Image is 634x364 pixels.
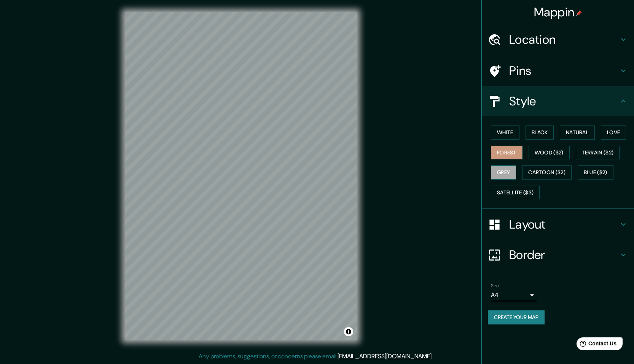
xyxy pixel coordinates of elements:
[509,63,619,78] h4: Pins
[491,289,537,301] div: A4
[576,10,582,16] img: pin-icon.png
[491,146,522,160] button: Forest
[434,352,435,361] div: .
[529,146,570,160] button: Wood ($2)
[522,165,572,180] button: Cartoon ($2)
[560,126,595,140] button: Natural
[578,165,613,180] button: Blue ($2)
[526,126,554,140] button: Black
[566,334,626,356] iframe: Help widget launcher
[509,32,619,47] h4: Location
[491,186,540,200] button: Satellite ($3)
[125,12,357,340] canvas: Map
[534,5,582,20] h4: Mappin
[576,146,620,160] button: Terrain ($2)
[482,24,634,55] div: Location
[509,94,619,109] h4: Style
[482,86,634,116] div: Style
[199,352,433,361] p: Any problems, suggestions, or concerns please email .
[344,327,353,336] button: Toggle attribution
[601,126,626,140] button: Love
[491,126,519,140] button: White
[482,240,634,270] div: Border
[433,352,434,361] div: .
[509,217,619,232] h4: Layout
[509,247,619,262] h4: Border
[488,310,545,324] button: Create your map
[482,56,634,86] div: Pins
[491,165,516,180] button: Grey
[482,209,634,240] div: Layout
[338,352,432,360] a: [EMAIL_ADDRESS][DOMAIN_NAME]
[491,283,499,289] label: Size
